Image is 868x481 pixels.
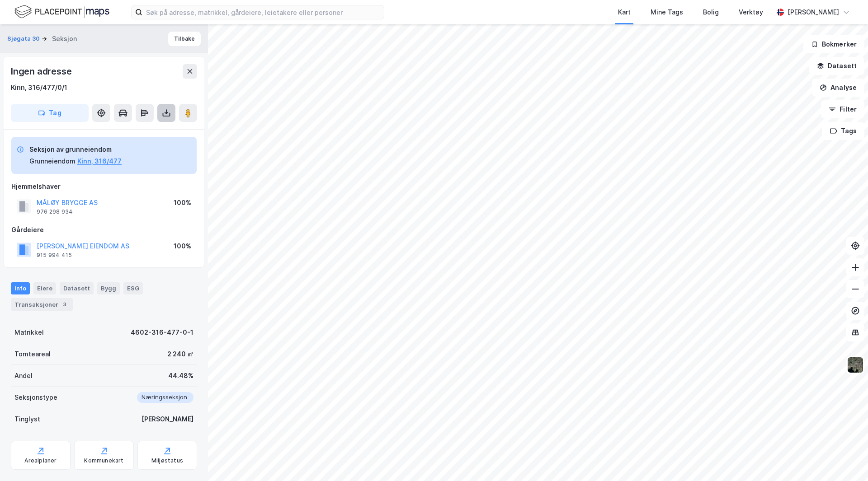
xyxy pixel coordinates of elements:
div: Datasett [60,282,94,294]
div: Tinglyst [14,414,40,425]
div: Arealplaner [24,457,57,464]
div: Miljøstatus [151,457,183,464]
div: Ingen adresse [11,64,73,79]
div: 2 240 ㎡ [167,349,193,360]
button: Sjøgata 30 [7,34,42,43]
img: 9k= [847,356,864,374]
button: Tags [822,122,864,140]
div: Seksjon [52,33,77,44]
div: Transaksjoner [11,298,73,311]
button: Analyse [812,79,864,97]
div: Andel [14,370,33,381]
div: Eiere [33,282,56,294]
button: Tag [11,104,89,122]
div: Verktøy [739,7,763,18]
div: 3 [60,300,69,309]
img: logo.f888ab2527a4732fd821a326f86c7f29.svg [14,4,109,20]
button: Tilbake [168,32,201,46]
div: 976 298 934 [37,208,73,215]
iframe: Chat Widget [823,438,868,481]
div: Seksjonstype [14,392,57,403]
div: ESG [123,282,143,294]
div: Seksjon av grunneiendom [29,144,122,155]
div: 100% [174,197,191,208]
div: 100% [174,241,191,252]
div: Kinn, 316/477/0/1 [11,82,67,93]
div: Gårdeiere [11,224,197,235]
button: Bokmerker [803,35,864,53]
div: 4602-316-477-0-1 [131,327,193,338]
div: Hjemmelshaver [11,181,197,192]
div: Info [11,282,30,294]
button: Kinn, 316/477 [77,156,122,167]
div: Kommunekart [84,457,123,464]
div: [PERSON_NAME] [142,414,193,425]
div: Matrikkel [14,327,44,338]
div: Kontrollprogram for chat [823,438,868,481]
div: 44.48% [168,370,193,381]
div: [PERSON_NAME] [788,7,839,18]
input: Søk på adresse, matrikkel, gårdeiere, leietakere eller personer [142,5,384,19]
div: Mine Tags [651,7,683,18]
div: Grunneiendom [29,156,75,167]
div: 915 994 415 [37,252,72,259]
div: Bygg [97,282,120,294]
button: Datasett [809,57,864,75]
div: Bolig [703,7,719,18]
div: Tomteareal [14,349,51,360]
button: Filter [821,100,864,118]
div: Kart [618,7,631,18]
